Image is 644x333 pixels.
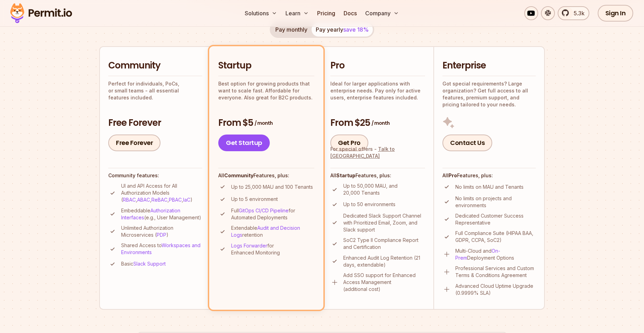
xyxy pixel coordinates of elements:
[343,182,425,196] p: Up to 50,000 MAU, and 20,000 Tenants
[121,207,202,221] p: Embeddable (e.g., User Management)
[231,196,278,203] p: Up to 5 environment
[7,1,75,25] img: Permit logo
[121,208,180,220] a: Authorization Interfaces
[231,225,300,238] a: Audit and Decision Logs
[218,117,314,129] h3: From $5
[271,23,312,36] button: Pay monthly
[343,254,425,268] p: Enhanced Audit Log Retention (21 days, extendable)
[330,59,425,72] h2: Pro
[108,135,160,151] a: Free Forever
[283,6,312,20] button: Learn
[330,80,425,101] p: Ideal for larger applications with enterprise needs. Pay only for active users, enterprise featur...
[330,172,425,179] h4: All Features, plus:
[330,117,425,129] h3: From $25
[242,6,280,20] button: Solutions
[169,197,182,203] a: PBAC
[448,172,457,178] strong: Pro
[254,120,273,127] span: / month
[455,283,536,297] p: Advanced Cloud Uptime Upgrade (0.9999% SLA)
[598,5,634,22] a: Sign In
[455,247,536,261] p: Multi-Cloud and Deployment Options
[343,237,425,251] p: SoC2 Type II Compliance Report and Certification
[133,261,166,267] a: Slack Support
[218,135,270,151] a: Get Startup
[224,172,253,178] strong: Community
[108,80,202,101] p: Perfect for individuals, PoCs, or small teams - all essential features included.
[121,182,202,203] p: UI and API Access for All Authorization Models ( , , , , )
[455,230,536,244] p: Full Compliance Suite (HIPAA BAA, GDPR, CCPA, SoC2)
[239,208,289,213] a: GitOps CI/CD Pipeline
[314,6,338,20] a: Pricing
[121,225,202,238] p: Unlimited Authorization Microservices ( )
[455,195,536,209] p: No limits on projects and environments
[455,265,536,279] p: Professional Services and Custom Terms & Conditions Agreement
[121,242,202,256] p: Shared Access to
[218,172,314,179] h4: All Features, plus:
[570,9,584,17] span: 5.3k
[231,184,313,190] p: Up to 25,000 MAU and 100 Tenants
[151,197,167,203] a: ReBAC
[442,172,536,179] h4: All Features, plus:
[123,197,136,203] a: RBAC
[218,80,314,101] p: Best option for growing products that want to scale fast. Affordable for everyone. Also great for...
[218,59,314,72] h2: Startup
[183,197,190,203] a: IaC
[137,197,150,203] a: ABAC
[231,242,314,256] p: for Enhanced Monitoring
[343,272,425,293] p: Add SSO support for Enhanced Access Management (additional cost)
[336,172,355,178] strong: Startup
[231,207,314,221] p: Full for Automated Deployments
[108,172,202,179] h4: Community features:
[343,201,395,208] p: Up to 50 environments
[442,135,492,151] a: Contact Us
[157,232,166,238] a: PDP
[330,146,425,160] div: For special offers -
[455,212,536,226] p: Dedicated Customer Success Representative
[108,59,202,72] h2: Community
[231,243,267,249] a: Logs Forwarder
[341,6,360,20] a: Docs
[442,80,536,108] p: Got special requirements? Large organization? Get full access to all features, premium support, a...
[121,260,166,267] p: Basic
[558,6,589,20] a: 5.3k
[330,135,368,151] a: Get Pro
[455,248,500,261] a: On-Prem
[108,117,202,129] h3: Free Forever
[442,59,536,72] h2: Enterprise
[231,225,314,238] p: Extendable retention
[455,184,524,190] p: No limits on MAU and Tenants
[343,212,425,233] p: Dedicated Slack Support Channel with Prioritized Email, Zoom, and Slack support
[371,120,390,127] span: / month
[362,6,402,20] button: Company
